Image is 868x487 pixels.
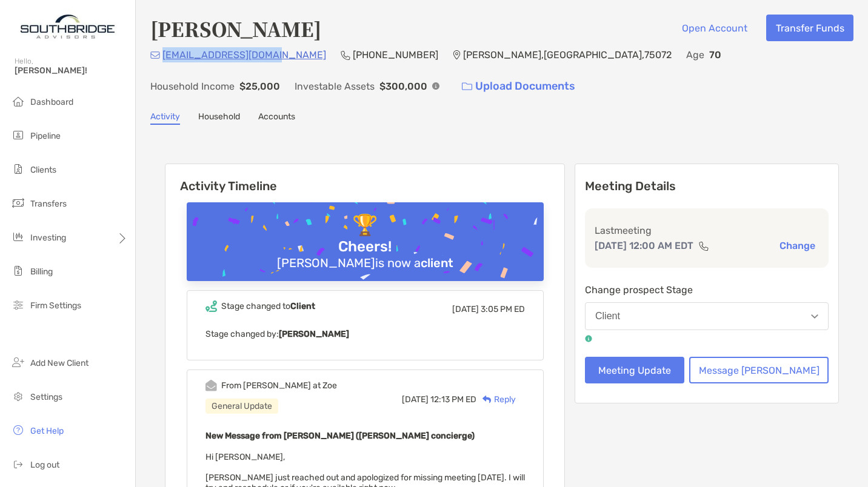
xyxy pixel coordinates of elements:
a: Upload Documents [454,73,583,99]
span: 12:13 PM ED [430,394,476,405]
span: [DATE] [402,394,429,405]
p: [DATE] 12:00 AM EDT [595,238,693,253]
b: Client [290,301,315,311]
a: Accounts [258,111,295,125]
span: Log out [30,460,59,470]
img: logout icon [11,457,25,471]
span: Pipeline [30,131,61,141]
img: tooltip [585,335,592,342]
span: [PERSON_NAME]! [15,65,128,76]
button: Open Account [672,15,756,41]
h4: [PERSON_NAME] [150,15,321,42]
p: Change prospect Stage [585,282,829,297]
span: [DATE] [452,304,479,314]
img: communication type [698,241,709,251]
button: Meeting Update [585,357,684,383]
p: Last meeting [595,223,819,238]
span: Billing [30,267,53,277]
h6: Activity Timeline [165,164,564,193]
span: Settings [30,392,62,402]
img: get-help icon [11,423,25,437]
img: button icon [462,82,472,91]
button: Transfer Funds [766,15,853,41]
p: Investable Assets [295,79,375,94]
p: $25,000 [239,79,280,94]
span: 3:05 PM ED [481,304,525,314]
img: Phone Icon [341,50,350,60]
div: Stage changed to [221,301,315,311]
p: [PERSON_NAME] , [GEOGRAPHIC_DATA] , 75072 [463,47,672,62]
span: Dashboard [30,97,73,107]
p: Meeting Details [585,179,829,194]
img: investing icon [11,230,25,244]
button: Client [585,302,829,330]
img: Zoe Logo [15,5,121,48]
img: firm-settings icon [11,297,25,312]
img: dashboard icon [11,94,25,108]
a: Activity [150,111,180,125]
div: [PERSON_NAME] is now a [272,256,458,270]
img: Event icon [205,380,217,391]
img: clients icon [11,162,25,176]
p: [PHONE_NUMBER] [353,47,438,62]
img: billing icon [11,263,25,278]
img: add_new_client icon [11,355,25,369]
div: From [PERSON_NAME] at Zoe [221,380,337,391]
img: Email Icon [150,51,160,59]
img: transfers icon [11,196,25,210]
span: Get Help [30,426,64,436]
div: Reply [476,393,516,406]
span: Investing [30,233,66,243]
img: Open dropdown arrow [811,314,818,319]
div: 🏆 [347,213,382,238]
div: Cheers! [333,238,396,256]
b: client [421,256,453,270]
span: Clients [30,165,56,175]
img: settings icon [11,389,25,403]
div: General Update [205,399,278,414]
button: Change [776,239,819,252]
a: Household [198,111,240,125]
div: Client [595,311,620,322]
b: [PERSON_NAME] [279,329,349,339]
b: New Message from [PERSON_NAME] ([PERSON_NAME] concierge) [205,431,475,441]
span: Firm Settings [30,300,81,311]
p: Household Income [150,79,235,94]
img: Location Icon [453,50,461,60]
img: Reply icon [482,396,492,403]
p: 70 [709,47,721,62]
p: [EMAIL_ADDRESS][DOMAIN_NAME] [162,47,326,62]
p: Stage changed by: [205,326,525,342]
img: Info Icon [432,82,439,90]
p: $300,000 [379,79,427,94]
span: Transfers [30,199,67,209]
img: pipeline icon [11,128,25,142]
button: Message [PERSON_NAME] [689,357,829,383]
img: Event icon [205,300,217,312]
p: Age [686,47,704,62]
img: Confetti [187,202,544,307]
span: Add New Client [30,358,88,368]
